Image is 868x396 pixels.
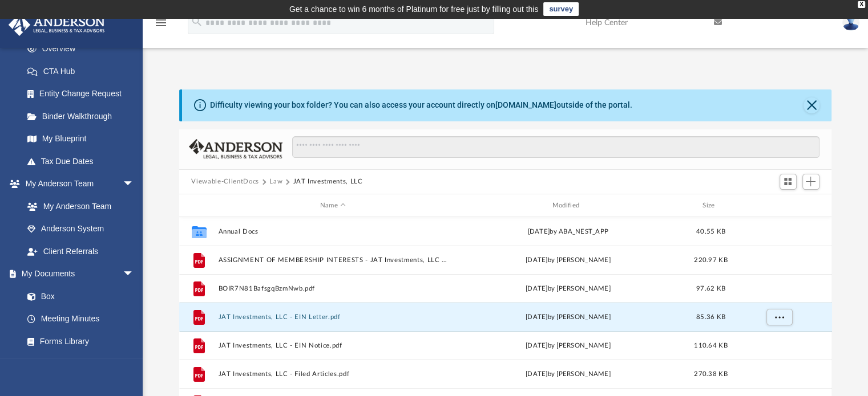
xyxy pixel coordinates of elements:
span: 40.55 KB [696,228,725,235]
a: My Documentsarrow_drop_down [8,263,146,285]
div: Modified [453,201,683,211]
button: Switch to Grid View [780,174,797,190]
input: Search files and folders [292,136,819,158]
span: 97.62 KB [696,285,725,292]
a: Tax Due Dates [16,150,151,173]
a: Forms Library [16,330,140,353]
button: JAT Investments, LLC - EIN Notice.pdf [218,342,448,349]
a: menu [154,22,168,30]
button: JAT Investments, LLC - EIN Letter.pdf [218,313,448,321]
img: User Pic [842,14,859,31]
span: arrow_drop_down [123,173,146,196]
div: id [184,201,212,211]
button: More options [766,309,792,326]
a: Meeting Minutes [16,308,146,330]
a: survey [543,2,579,16]
img: Anderson Advisors Platinum Portal [5,14,108,36]
a: Overview [16,38,151,60]
span: 85.36 KB [696,314,725,320]
a: Notarize [16,353,146,375]
span: 220.97 KB [694,257,727,263]
span: 270.38 KB [694,371,727,377]
button: JAT Investments, LLC [293,177,362,187]
button: BOIR7N81BafsgqBzmNwb.pdf [218,285,448,292]
div: [DATE] by [PERSON_NAME] [453,255,683,266]
button: Law [269,177,282,187]
div: Size [688,201,733,211]
button: ASSIGNMENT OF MEMBERSHIP INTERESTS - JAT Investments, LLC (docusigned).pdf [218,256,448,264]
a: Box [16,285,140,308]
div: [DATE] by [PERSON_NAME] [453,341,683,351]
div: [DATE] by [PERSON_NAME] [453,369,683,379]
a: Client Referrals [16,240,146,263]
button: Viewable-ClientDocs [191,177,259,187]
div: [DATE] by [PERSON_NAME] [453,284,683,294]
i: menu [154,16,168,30]
a: My Blueprint [16,128,146,150]
a: [DOMAIN_NAME] [495,100,556,109]
div: Name [217,201,447,211]
span: 110.64 KB [694,342,727,349]
div: id [738,201,818,211]
div: close [858,1,865,8]
div: Get a chance to win 6 months of Platinum for free just by filling out this [289,2,539,16]
span: arrow_drop_down [123,263,146,286]
a: Binder Walkthrough [16,105,151,128]
div: [DATE] by [PERSON_NAME] [453,312,683,322]
a: My Anderson Team [16,195,140,218]
a: Entity Change Request [16,83,151,105]
i: search [191,15,203,28]
div: Difficulty viewing your box folder? You can also access your account directly on outside of the p... [210,99,632,111]
button: JAT Investments, LLC - Filed Articles.pdf [218,370,448,378]
a: My Anderson Teamarrow_drop_down [8,173,146,195]
a: Anderson System [16,218,146,240]
button: Annual Docs [218,228,448,235]
button: Add [802,174,819,190]
a: CTA Hub [16,60,151,83]
button: Close [804,97,819,113]
div: [DATE] by ABA_NEST_APP [453,227,683,237]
